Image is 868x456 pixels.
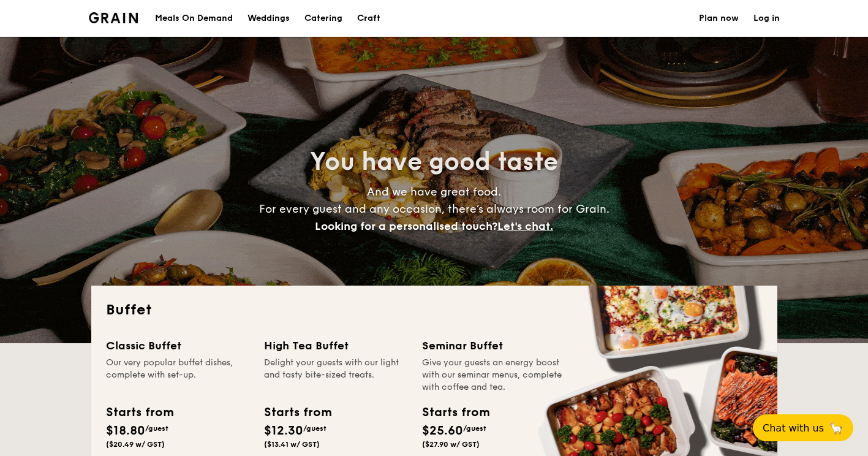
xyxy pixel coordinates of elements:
[315,219,497,233] span: Looking for a personalised touch?
[259,185,609,233] span: And we have great food. For every guest and any occasion, there’s always room for Grain.
[463,424,486,433] span: /guest
[422,357,565,393] div: Give your guests an energy boost with our seminar menus, complete with coffee and tea.
[422,440,480,449] span: ($27.90 w/ GST)
[145,424,168,433] span: /guest
[89,12,138,23] img: Grain
[106,337,249,354] div: Classic Buffet
[422,403,489,422] div: Starts from
[264,337,407,354] div: High Tea Buffet
[497,219,553,233] span: Let's chat.
[106,440,165,449] span: ($20.49 w/ GST)
[264,424,303,438] span: $12.30
[763,422,824,434] span: Chat with us
[264,440,320,449] span: ($13.41 w/ GST)
[753,414,853,441] button: Chat with us🦙
[264,357,407,393] div: Delight your guests with our light and tasty bite-sized treats.
[310,147,558,177] span: You have good taste
[89,12,138,23] a: Logotype
[106,300,763,320] h2: Buffet
[422,337,565,354] div: Seminar Buffet
[264,403,331,422] div: Starts from
[106,424,145,438] span: $18.80
[829,421,843,435] span: 🦙
[106,357,249,393] div: Our very popular buffet dishes, complete with set-up.
[303,424,326,433] span: /guest
[106,403,173,422] div: Starts from
[422,424,463,438] span: $25.60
